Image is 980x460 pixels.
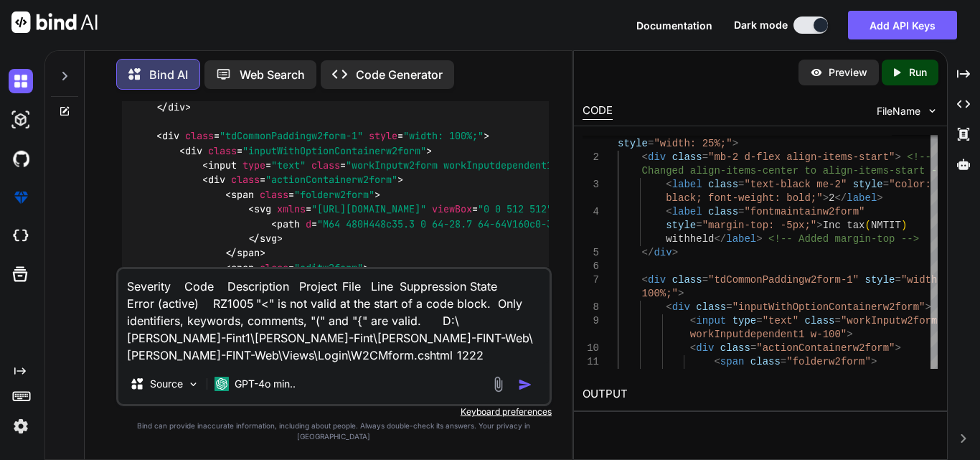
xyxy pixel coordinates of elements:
[583,342,599,355] div: 10
[734,18,788,32] span: Dark mode
[829,192,834,204] span: 2
[926,105,938,117] img: chevron down
[583,273,599,287] div: 7
[672,301,690,313] span: div
[208,159,237,172] span: input
[666,179,672,190] span: <
[672,179,702,190] span: label
[311,159,340,172] span: class
[583,301,599,314] div: 8
[260,232,277,245] span: svg
[750,356,781,367] span: class
[756,342,895,354] span: "actionContainerw2form"
[208,174,225,187] span: div
[583,260,599,273] div: 6
[642,151,648,163] span: <
[672,274,702,286] span: class
[732,301,925,313] span: "inputWithOptionContainerw2form"
[618,138,648,149] span: style
[666,192,822,204] span: black; font-weight: bold;"
[672,151,702,163] span: class
[185,144,202,157] span: div
[185,130,214,143] span: class
[583,246,599,260] div: 5
[696,220,702,231] span: =
[187,378,199,390] img: Pick Models
[738,179,744,190] span: =
[847,192,877,204] span: label
[518,377,532,392] img: icon
[642,288,678,299] span: 100%;"
[654,247,672,258] span: div
[696,342,714,354] span: div
[235,377,296,391] p: GPT-4o min..
[583,103,613,120] div: CODE
[648,138,654,149] span: =
[574,377,947,411] h2: OUTPUT
[726,233,756,245] span: label
[116,421,552,442] p: Bind can provide inaccurate information, including about people. Always double-check its answers....
[708,206,738,217] span: class
[179,144,432,157] span: < = >
[9,414,33,438] img: settings
[9,146,33,171] img: githubDark
[294,261,363,274] span: "editw2form"
[248,203,558,216] span: < = = >
[714,233,726,245] span: </
[895,274,901,286] span: =
[678,288,684,299] span: >
[356,66,443,83] p: Code Generator
[642,247,654,258] span: </
[690,342,696,354] span: <
[277,217,300,230] span: path
[702,274,708,286] span: =
[231,188,254,201] span: span
[642,274,648,286] span: <
[871,356,877,367] span: >
[162,130,179,143] span: div
[666,206,672,217] span: <
[901,220,907,231] span: )
[750,342,756,354] span: =
[220,130,363,143] span: "tdCommonPaddingw2form-1"
[202,159,598,172] span: < = = >
[346,159,593,172] span: "workInputw2form workInputdependent1 w-100"
[156,130,489,143] span: < = = >
[696,315,726,327] span: input
[260,188,288,201] span: class
[11,11,98,33] img: Bind AI
[432,203,472,216] span: viewBox
[294,188,374,201] span: "folderw2form"
[254,203,271,216] span: svg
[9,108,33,132] img: darkAi-studio
[865,220,871,231] span: (
[403,130,484,143] span: "width: 100%;"
[756,233,762,245] span: >
[732,138,738,149] span: >
[248,232,283,245] span: </ >
[231,174,260,187] span: class
[848,11,957,39] button: Add API Keys
[150,377,183,391] p: Source
[744,206,864,217] span: "fontmaintainw2form"
[666,301,672,313] span: <
[666,220,696,231] span: style
[265,174,397,187] span: "actionContainerw2form"
[583,205,599,219] div: 4
[720,356,745,367] span: span
[636,18,712,33] button: Documentation
[311,203,426,216] span: "[URL][DOMAIN_NAME]"
[654,138,732,149] span: "width: 25%;"
[260,261,288,274] span: class
[909,65,927,80] p: Run
[240,66,305,83] p: Web Search
[583,355,599,369] div: 11
[786,356,871,367] span: "folderw2form"
[271,159,306,172] span: "text"
[834,192,847,204] span: </
[732,315,757,327] span: type
[306,217,311,230] span: d
[895,342,901,354] span: >
[690,315,696,327] span: <
[877,104,920,118] span: FileName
